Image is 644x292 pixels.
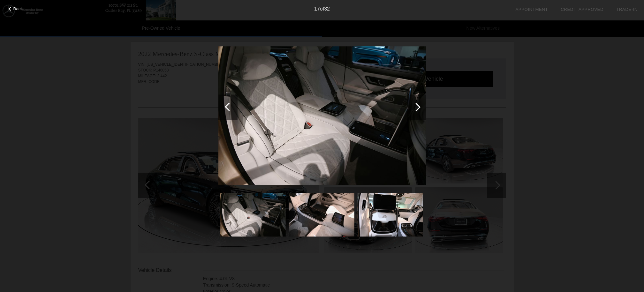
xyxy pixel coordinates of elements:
[324,6,330,11] span: 32
[220,193,285,236] img: e35a5c2ddd0967c75ba57ee0baaf99ea.jpg
[357,193,423,236] img: 6cd30e8ab8fba5741c4b81301606bb87.jpg
[616,7,638,12] a: Trade-In
[218,47,426,185] img: e35a5c2ddd0967c75ba57ee0baaf99ea.jpg
[289,193,354,236] img: 80d7354c763d7ba53c0fee8b15856302.jpg
[561,7,603,12] a: Credit Approved
[13,6,23,11] span: Back
[515,7,548,12] a: Appointment
[314,6,320,11] span: 17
